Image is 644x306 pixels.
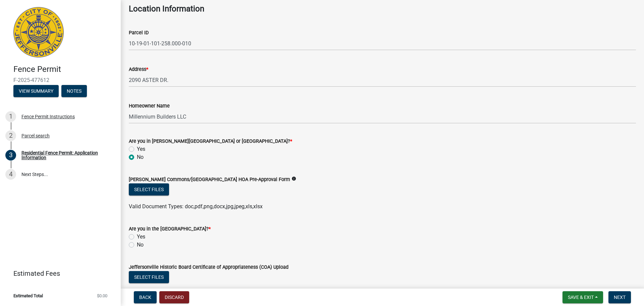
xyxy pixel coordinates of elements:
[137,241,144,249] label: No
[129,271,169,283] button: Select files
[5,111,16,122] div: 1
[139,295,151,300] span: Back
[562,291,603,303] button: Save & Exit
[159,291,189,303] button: Discard
[21,114,75,119] div: Fence Permit Instructions
[129,183,169,195] button: Select files
[129,31,149,35] label: Parcel ID
[21,150,110,160] div: Residential Fence Permit: Application Information
[291,176,296,181] i: info
[13,7,64,57] img: City of Jeffersonville, Indiana
[129,203,263,210] span: Valid Document Types: doc,pdf,png,docx,jpg,jpeg,xls,xlsx
[137,153,144,161] label: No
[129,4,204,13] strong: Location Information
[129,177,290,182] label: [PERSON_NAME] Commons/[GEOGRAPHIC_DATA] HOA Pre-Approval Form
[614,295,626,300] span: Next
[5,169,16,180] div: 4
[13,64,115,74] h4: Fence Permit
[13,89,59,94] wm-modal-confirm: Summary
[129,104,170,108] label: Homeowner Name
[61,89,87,94] wm-modal-confirm: Notes
[5,130,16,141] div: 2
[137,145,145,153] label: Yes
[13,294,43,298] span: Estimated Total
[129,227,211,231] label: Are you in the [GEOGRAPHIC_DATA]?
[568,295,594,300] span: Save & Exit
[129,265,288,270] label: Jeffersonville Historic Board Certificate of Appropriateness (COA) Upload
[61,85,87,97] button: Notes
[5,267,110,280] a: Estimated Fees
[13,77,107,83] span: F-2025-477612
[134,291,157,303] button: Back
[5,150,16,161] div: 3
[13,85,59,97] button: View Summary
[21,133,50,138] div: Parcel search
[97,294,107,298] span: $0.00
[608,291,631,303] button: Next
[129,139,292,144] label: Are you in [PERSON_NAME][GEOGRAPHIC_DATA] or [GEOGRAPHIC_DATA]?
[137,233,145,241] label: Yes
[129,67,148,72] label: Address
